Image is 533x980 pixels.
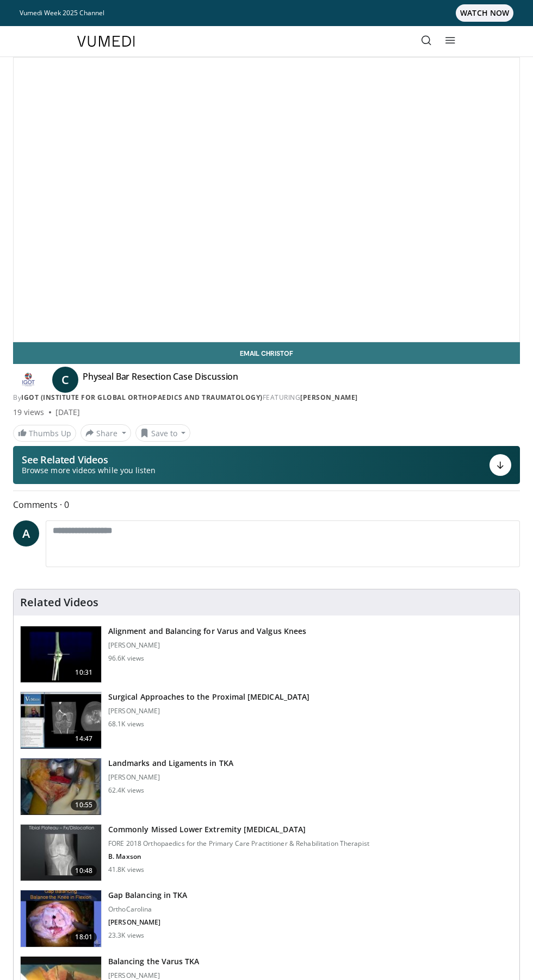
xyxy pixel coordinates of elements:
[80,424,131,442] button: Share
[135,424,191,442] button: Save to
[21,692,101,749] img: DA_UIUPltOAJ8wcH4xMDoxOjB1O8AjAz.150x105_q85_crop-smart_upscale.jpg
[13,498,520,512] span: Comments 0
[13,407,45,418] span: 19 views
[108,720,144,728] p: 68.1K views
[20,596,98,609] h4: Related Videos
[71,865,97,876] span: 10:48
[108,931,144,940] p: 23.3K views
[20,626,513,683] a: 10:31 Alignment and Balancing for Varus and Valgus Knees [PERSON_NAME] 96.6K views
[20,4,513,22] a: Vumedi Week 2025 ChannelWATCH NOW
[22,465,156,476] span: Browse more videos while you listen
[108,890,187,901] h3: Gap Balancing in TKA
[71,733,97,744] span: 14:47
[21,393,263,402] a: IGOT (Institute for Global Orthopaedics and Traumatology)
[108,905,187,914] p: OrthoCarolina
[108,865,144,874] p: 41.8K views
[21,626,101,683] img: 38523_0000_3.png.150x105_q85_crop-smart_upscale.jpg
[22,454,156,465] p: See Related Videos
[52,367,78,393] a: C
[13,342,520,364] a: Email Christof
[108,707,309,715] p: [PERSON_NAME]
[108,918,187,927] p: [PERSON_NAME]
[20,824,513,882] a: 10:48 Commonly Missed Lower Extremity [MEDICAL_DATA] FORE 2018 Orthopaedics for the Primary Care ...
[20,758,513,815] a: 10:55 Landmarks and Ligaments in TKA [PERSON_NAME] 62.4K views
[83,371,238,388] h4: Physeal Bar Resection Case Discussion
[14,58,519,342] video-js: Video Player
[13,520,39,546] a: A
[108,839,369,848] p: FORE 2018 Orthopaedics for the Primary Care Practitioner & Rehabilitation Therapist
[108,773,233,782] p: [PERSON_NAME]
[300,393,358,402] a: [PERSON_NAME]
[21,758,101,815] img: 88434a0e-b753-4bdd-ac08-0695542386d5.150x105_q85_crop-smart_upscale.jpg
[108,852,369,861] p: B. Maxson
[71,800,97,811] span: 10:55
[13,371,44,388] img: IGOT (Institute for Global Orthopaedics and Traumatology)
[108,824,369,835] h3: Commonly Missed Lower Extremity [MEDICAL_DATA]
[71,667,97,678] span: 10:31
[108,758,233,769] h3: Landmarks and Ligaments in TKA
[108,971,199,980] p: [PERSON_NAME]
[55,407,80,418] div: [DATE]
[108,692,309,702] h3: Surgical Approaches to the Proximal [MEDICAL_DATA]
[108,654,144,663] p: 96.6K views
[21,825,101,881] img: 4aa379b6-386c-4fb5-93ee-de5617843a87.150x105_q85_crop-smart_upscale.jpg
[20,890,513,947] a: 18:01 Gap Balancing in TKA OrthoCarolina [PERSON_NAME] 23.3K views
[20,692,513,749] a: 14:47 Surgical Approaches to the Proximal [MEDICAL_DATA] [PERSON_NAME] 68.1K views
[13,446,520,484] button: See Related Videos Browse more videos while you listen
[13,425,76,442] a: Thumbs Up
[77,36,135,47] img: VuMedi Logo
[108,641,306,650] p: [PERSON_NAME]
[13,393,520,403] div: By FEATURING
[21,890,101,947] img: 243629_0004_1.png.150x105_q85_crop-smart_upscale.jpg
[108,626,306,637] h3: Alignment and Balancing for Varus and Valgus Knees
[108,786,144,795] p: 62.4K views
[108,956,199,967] h3: Balancing the Varus TKA
[456,4,513,22] span: WATCH NOW
[71,932,97,943] span: 18:01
